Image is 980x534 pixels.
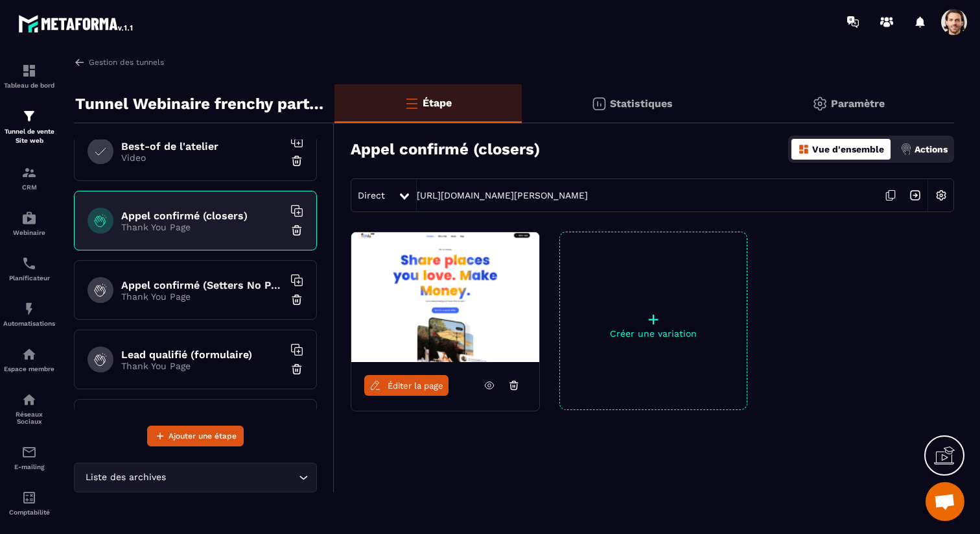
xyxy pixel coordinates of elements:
[560,310,747,328] p: +
[21,63,37,79] img: formation
[147,426,244,446] button: Ajouter une étape
[591,96,607,112] img: stats.20deebd0.svg
[290,154,303,167] img: trash
[75,91,325,117] p: Tunnel Webinaire frenchy partners
[21,256,37,271] img: scheduler
[121,348,283,361] h6: Lead qualifié (formulaire)
[290,224,303,237] img: trash
[404,95,419,111] img: bars-o.4a397970.svg
[812,144,884,154] p: Vue d'ensemble
[417,190,588,200] a: [URL][DOMAIN_NAME][PERSON_NAME]
[831,97,885,110] p: Paramètre
[21,490,37,505] img: accountant
[21,444,37,460] img: email
[121,279,283,291] h6: Appel confirmé (Setters No Pixel/tracking)
[3,184,55,191] p: CRM
[21,165,37,180] img: formation
[3,127,55,145] p: Tunnel de vente Site web
[21,210,37,226] img: automations
[121,222,283,232] p: Thank You Page
[121,140,283,152] h6: Best-of de l'atelier
[610,97,673,110] p: Statistiques
[3,155,55,200] a: formationformationCRM
[21,108,37,124] img: formation
[290,293,303,306] img: trash
[900,143,912,155] img: actions.d6e523a2.png
[121,210,283,222] h6: Appel confirmé (closers)
[351,232,539,362] img: image
[82,470,169,485] span: Liste des archives
[3,337,55,382] a: automationsautomationsEspace membre
[915,144,948,154] p: Actions
[423,97,452,109] p: Étape
[3,365,55,372] p: Espace membre
[121,152,283,163] p: Video
[21,346,37,362] img: automations
[903,183,927,208] img: arrow-next.bcc2205e.svg
[18,12,135,35] img: logo
[74,463,317,492] div: Search for option
[3,291,55,337] a: automationsautomationsAutomatisations
[3,274,55,282] p: Planificateur
[74,56,164,68] a: Gestion des tunnels
[3,435,55,480] a: emailemailE-mailing
[3,53,55,99] a: formationformationTableau de bord
[3,480,55,526] a: accountantaccountantComptabilité
[364,375,449,396] a: Éditer la page
[290,363,303,376] img: trash
[3,320,55,327] p: Automatisations
[121,291,283,302] p: Thank You Page
[3,99,55,155] a: formationformationTunnel de vente Site web
[169,470,296,485] input: Search for option
[560,328,747,339] p: Créer une variation
[3,509,55,516] p: Comptabilité
[926,482,964,521] a: Ouvrir le chat
[3,411,55,425] p: Réseaux Sociaux
[3,246,55,291] a: schedulerschedulerPlanificateur
[3,382,55,435] a: social-networksocial-networkRéseaux Sociaux
[21,392,37,407] img: social-network
[351,140,540,158] h3: Appel confirmé (closers)
[169,430,237,443] span: Ajouter une étape
[3,463,55,470] p: E-mailing
[3,229,55,236] p: Webinaire
[3,82,55,89] p: Tableau de bord
[3,200,55,246] a: automationsautomationsWebinaire
[74,56,86,68] img: arrow
[929,183,953,208] img: setting-w.858f3a88.svg
[812,96,828,112] img: setting-gr.5f69749f.svg
[358,190,385,200] span: Direct
[121,361,283,371] p: Thank You Page
[21,301,37,317] img: automations
[798,143,810,155] img: dashboard-orange.40269519.svg
[388,381,443,391] span: Éditer la page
